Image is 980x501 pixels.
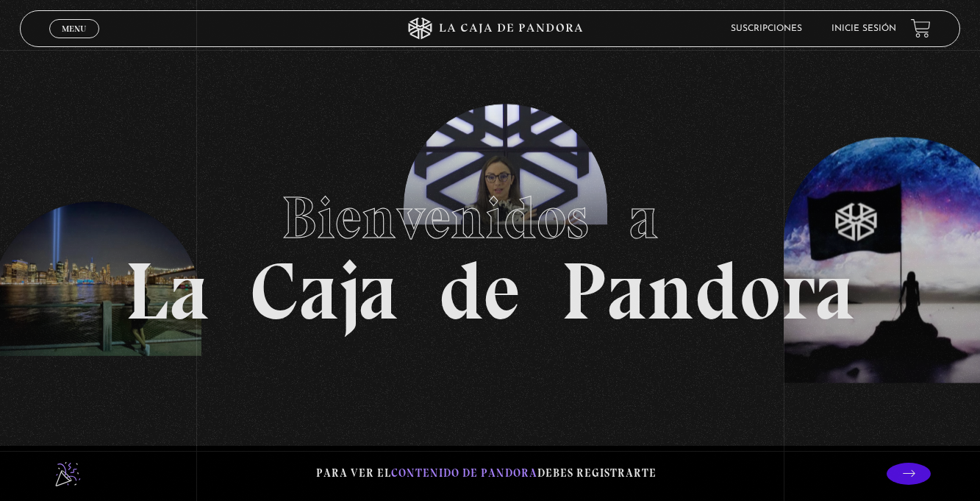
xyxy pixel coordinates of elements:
span: Bienvenidos a [282,182,699,253]
span: Menu [62,24,86,33]
span: Cerrar [57,36,91,46]
a: Inicie sesión [831,24,896,33]
h1: La Caja de Pandora [125,170,855,332]
a: View your shopping cart [911,18,931,38]
a: Suscripciones [731,24,802,33]
span: contenido de Pandora [391,466,537,480]
p: Para ver el debes registrarte [316,463,657,483]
